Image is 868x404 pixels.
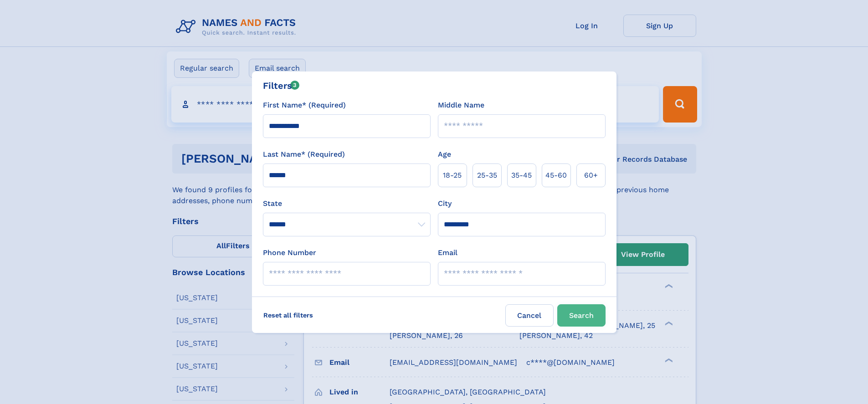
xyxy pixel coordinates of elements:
[545,170,567,181] span: 45‑60
[263,79,300,92] div: Filters
[584,170,598,181] span: 60+
[477,170,497,181] span: 25‑35
[263,198,431,209] label: State
[438,198,452,209] label: City
[438,149,451,160] label: Age
[263,247,316,258] label: Phone Number
[438,100,484,111] label: Middle Name
[511,170,532,181] span: 35‑45
[443,170,462,181] span: 18‑25
[505,304,554,327] label: Cancel
[263,149,345,160] label: Last Name* (Required)
[557,304,606,327] button: Search
[257,304,319,326] label: Reset all filters
[263,100,346,111] label: First Name* (Required)
[438,247,457,258] label: Email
